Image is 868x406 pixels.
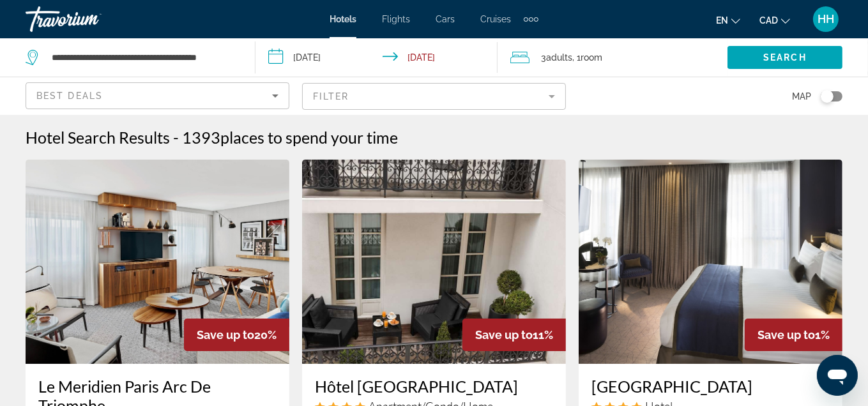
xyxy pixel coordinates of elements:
[591,377,830,396] a: [GEOGRAPHIC_DATA]
[727,46,842,69] button: Search
[36,88,278,103] mat-select: Sort by
[184,319,289,351] div: 20%
[546,52,572,63] span: Adults
[26,3,153,36] a: Travorium
[716,15,728,26] span: en
[524,9,538,29] button: Extra navigation items
[382,14,410,24] a: Flights
[480,14,511,24] a: Cruises
[498,38,727,77] button: Travelers: 3 adults, 0 children
[818,13,834,26] span: HH
[182,128,398,147] h2: 1393
[763,52,807,63] span: Search
[716,11,740,29] button: Change language
[220,128,398,147] span: places to spend your time
[436,14,455,24] a: Cars
[475,328,533,342] span: Save up to
[541,49,572,66] span: 3
[758,328,815,342] span: Save up to
[817,355,858,396] iframe: Button to launch messaging window
[330,14,356,24] a: Hotels
[792,87,811,105] span: Map
[581,52,602,63] span: Room
[462,319,566,351] div: 11%
[302,82,566,110] button: Filter
[26,128,170,147] h1: Hotel Search Results
[745,319,842,351] div: 1%
[302,160,566,364] img: Hotel image
[26,160,289,364] img: Hotel image
[36,91,103,101] span: Best Deals
[579,160,842,364] img: Hotel image
[197,328,254,342] span: Save up to
[811,91,842,102] button: Toggle map
[759,11,790,29] button: Change currency
[759,15,778,26] span: CAD
[255,38,498,77] button: Check-in date: Nov 28, 2025 Check-out date: Nov 30, 2025
[315,377,553,396] a: Hôtel [GEOGRAPHIC_DATA]
[572,49,602,66] span: , 1
[173,128,179,147] span: -
[809,6,842,33] button: User Menu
